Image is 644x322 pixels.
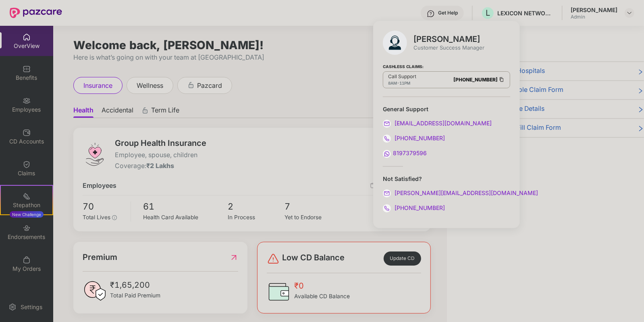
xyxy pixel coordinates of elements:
span: 61 [143,199,228,213]
span: Total Paid Premium [110,291,160,300]
span: info-circle [112,215,117,220]
a: [PHONE_NUMBER] [383,135,445,141]
a: [EMAIL_ADDRESS][DOMAIN_NAME] [383,120,492,127]
strong: Cashless Claims: [383,62,424,71]
div: Coverage: [115,161,206,171]
span: ₹2 Lakhs [146,162,174,170]
span: L [486,8,490,18]
img: svg+xml;base64,PHN2ZyBpZD0iRGFuZ2VyLTMyeDMyIiB4bWxucz0iaHR0cDovL3d3dy53My5vcmcvMjAwMC9zdmciIHdpZH... [267,252,280,265]
img: logo [83,142,107,166]
span: [EMAIL_ADDRESS][DOMAIN_NAME] [393,120,492,127]
span: 70 [83,199,125,213]
a: [PHONE_NUMBER] [383,204,445,211]
div: Health Card Available [143,213,228,222]
div: General Support [383,105,510,158]
span: Group Health Insurance [115,137,206,150]
div: LEXICON NETWORKS INDIA PRIVATE LIMITED [497,9,554,17]
div: Welcome back, [PERSON_NAME]! [73,42,431,48]
div: Get Help [438,10,458,16]
div: New Challenge [10,211,44,218]
img: svg+xml;base64,PHN2ZyB4bWxucz0iaHR0cDovL3d3dy53My5vcmcvMjAwMC9zdmciIHdpZHRoPSIyMCIgaGVpZ2h0PSIyMC... [383,189,391,197]
span: 8197379596 [393,150,427,156]
img: svg+xml;base64,PHN2ZyBpZD0iQmVuZWZpdHMiIHhtbG5zPSJodHRwOi8vd3d3LnczLm9yZy8yMDAwL3N2ZyIgd2lkdGg9Ij... [23,65,31,73]
img: svg+xml;base64,PHN2ZyBpZD0iQ2xhaW0iIHhtbG5zPSJodHRwOi8vd3d3LnczLm9yZy8yMDAwL3N2ZyIgd2lkdGg9IjIwIi... [23,160,31,168]
img: svg+xml;base64,PHN2ZyBpZD0iU2V0dGluZy0yMHgyMCIgeG1sbnM9Imh0dHA6Ly93d3cudzMub3JnLzIwMDAvc3ZnIiB3aW... [8,303,17,311]
img: svg+xml;base64,PHN2ZyB4bWxucz0iaHR0cDovL3d3dy53My5vcmcvMjAwMC9zdmciIHhtbG5zOnhsaW5rPSJodHRwOi8vd3... [383,31,407,55]
span: insurance [83,81,112,91]
div: Here is what’s going on with your team at [GEOGRAPHIC_DATA] [73,52,431,62]
img: svg+xml;base64,PHN2ZyB4bWxucz0iaHR0cDovL3d3dy53My5vcmcvMjAwMC9zdmciIHdpZHRoPSIyMCIgaGVpZ2h0PSIyMC... [383,150,391,158]
div: Update CD [384,251,421,265]
span: right [638,106,644,114]
a: [PERSON_NAME][EMAIL_ADDRESS][DOMAIN_NAME] [383,189,538,196]
img: svg+xml;base64,PHN2ZyBpZD0iQ0RfQWNjb3VudHMiIGRhdGEtbmFtZT0iQ0QgQWNjb3VudHMiIHhtbG5zPSJodHRwOi8vd3... [23,129,31,137]
img: RedirectIcon [230,251,238,264]
span: Health [73,106,93,118]
div: [PERSON_NAME] [571,6,617,14]
span: Term Life [151,106,179,118]
img: CDBalanceIcon [267,280,291,304]
span: 8AM [388,81,397,85]
span: Premium [83,251,117,264]
img: svg+xml;base64,PHN2ZyBpZD0iSGVscC0zMngzMiIgeG1sbnM9Imh0dHA6Ly93d3cudzMub3JnLzIwMDAvc3ZnIiB3aWR0aD... [427,10,435,18]
span: Total Lives [83,214,110,220]
div: [PERSON_NAME] [413,34,484,44]
div: Customer Success Manager [413,44,484,51]
img: svg+xml;base64,PHN2ZyBpZD0iRW5kb3JzZW1lbnRzIiB4bWxucz0iaHR0cDovL3d3dy53My5vcmcvMjAwMC9zdmciIHdpZH... [23,224,31,232]
div: General Support [383,105,510,113]
img: svg+xml;base64,PHN2ZyBpZD0iRHJvcGRvd24tMzJ4MzIiIHhtbG5zPSJodHRwOi8vd3d3LnczLm9yZy8yMDAwL3N2ZyIgd2... [626,10,633,16]
img: svg+xml;base64,PHN2ZyBpZD0iSG9tZSIgeG1sbnM9Imh0dHA6Ly93d3cudzMub3JnLzIwMDAvc3ZnIiB3aWR0aD0iMjAiIG... [23,33,31,41]
img: svg+xml;base64,PHN2ZyB4bWxucz0iaHR0cDovL3d3dy53My5vcmcvMjAwMC9zdmciIHdpZHRoPSIyMCIgaGVpZ2h0PSIyMC... [383,120,391,128]
img: PaidPremiumIcon [83,279,107,303]
img: svg+xml;base64,PHN2ZyB4bWxucz0iaHR0cDovL3d3dy53My5vcmcvMjAwMC9zdmciIHdpZHRoPSIyMCIgaGVpZ2h0PSIyMC... [383,204,391,212]
span: ₹0 [294,280,350,292]
div: animation [187,81,195,89]
span: Employee, spouse, children [115,150,206,160]
span: [PHONE_NUMBER] [393,135,445,141]
span: Available CD Balance [294,292,350,301]
span: wellness [137,81,163,91]
div: Stepathon [1,201,52,209]
div: animation [141,107,149,114]
img: svg+xml;base64,PHN2ZyBpZD0iTXlfT3JkZXJzIiBkYXRhLW5hbWU9Ik15IE9yZGVycyIgeG1sbnM9Imh0dHA6Ly93d3cudz... [23,256,31,264]
a: 8197379596 [383,150,427,156]
span: pazcard [197,81,222,91]
div: - [388,80,416,86]
span: right [638,125,644,133]
div: Settings [18,303,45,311]
img: svg+xml;base64,PHN2ZyBpZD0iRW1wbG95ZWVzIiB4bWxucz0iaHR0cDovL3d3dy53My5vcmcvMjAwMC9zdmciIHdpZHRoPS... [23,97,31,105]
div: View More [463,144,644,153]
div: Admin [571,14,617,20]
span: 11PM [399,81,410,85]
span: Low CD Balance [282,251,345,265]
div: In Process [228,213,285,222]
span: Accidental [102,106,133,118]
span: [PERSON_NAME][EMAIL_ADDRESS][DOMAIN_NAME] [393,189,538,196]
div: Yet to Endorse [285,213,341,222]
div: Not Satisfied? [383,175,510,183]
span: 7 [285,199,341,213]
span: 2 [228,199,285,213]
p: Call Support [388,73,416,80]
img: svg+xml;base64,PHN2ZyB4bWxucz0iaHR0cDovL3d3dy53My5vcmcvMjAwMC9zdmciIHdpZHRoPSIyMSIgaGVpZ2h0PSIyMC... [23,192,31,200]
img: Clipboard Icon [499,76,505,83]
span: ₹1,65,200 [110,279,160,291]
img: svg+xml;base64,PHN2ZyB4bWxucz0iaHR0cDovL3d3dy53My5vcmcvMjAwMC9zdmciIHdpZHRoPSIyMCIgaGVpZ2h0PSIyMC... [383,135,391,143]
span: right [638,87,644,95]
img: New Pazcare Logo [10,8,62,18]
div: Not Satisfied? [383,175,510,212]
span: [PHONE_NUMBER] [393,204,445,211]
span: Employees [83,181,116,191]
a: [PHONE_NUMBER] [453,77,498,83]
span: right [638,68,644,76]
